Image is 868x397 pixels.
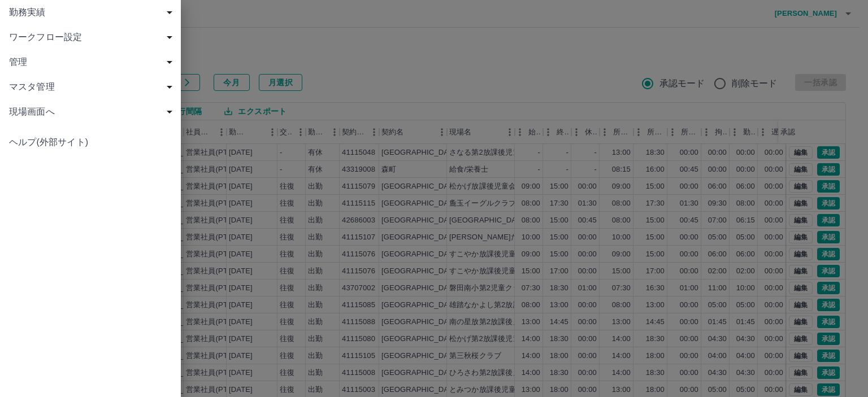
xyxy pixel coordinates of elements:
[9,55,176,69] span: 管理
[9,136,172,149] span: ヘルプ(外部サイト)
[9,30,176,44] span: ワークフロー設定
[9,6,176,19] span: 勤務実績
[9,80,176,94] span: マスタ管理
[9,105,176,119] span: 現場画面へ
